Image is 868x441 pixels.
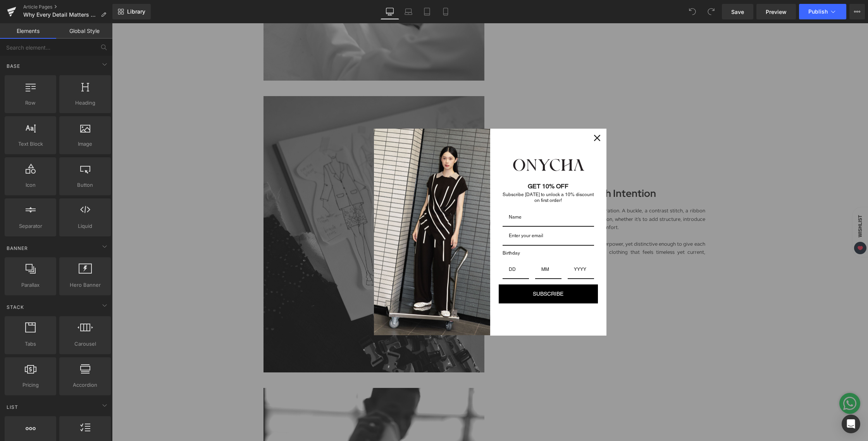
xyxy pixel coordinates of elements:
svg: close icon [482,112,488,118]
span: Text Block [7,140,54,148]
a: Desktop [381,4,399,19]
input: Year input [456,237,482,256]
span: Button [62,181,108,189]
a: Laptop [399,4,418,19]
span: Tabs [7,340,54,348]
strong: GET 10% OFF [416,159,456,167]
button: Redo [703,4,719,19]
span: Separator [7,222,54,230]
span: Accordion [62,381,108,389]
span: Icon [7,181,54,189]
span: List [6,403,19,411]
span: Preview [766,8,787,16]
button: More [849,4,865,19]
span: Stack [6,303,25,311]
button: Close [476,105,494,124]
label: Birthday [391,222,482,237]
a: Mobile [436,4,455,19]
div: Open Intercom Messenger [842,415,860,433]
button: SUBSCRIBE [386,260,487,281]
a: Article Pages [23,4,112,10]
span: Image [62,140,108,148]
span: Base [6,62,21,70]
input: Month input [423,237,449,256]
button: Publish [799,4,846,19]
input: FirstName field [391,185,482,203]
button: Undo [685,4,700,19]
a: New Library [112,4,151,19]
span: Liquid [62,222,108,230]
span: Save [731,8,744,16]
span: Banner [6,245,29,252]
span: Carousel [62,340,108,348]
span: Library [127,8,145,15]
span: Heading [62,99,108,107]
span: Publish [808,9,828,15]
input: Day input [391,237,417,256]
span: Parallax [7,281,54,289]
span: Row [7,99,54,107]
div: Birthday [391,237,482,256]
a: Global Style [56,23,112,39]
input: Email field [391,203,482,222]
h3: Subscribe [DATE] to unlock a 10% discount on first order! [391,169,482,180]
a: Preview [756,4,796,19]
span: Pricing [7,381,54,389]
span: Hero Banner [62,281,108,289]
span: Why Every Detail Matters at [GEOGRAPHIC_DATA]? [23,12,98,18]
a: Tablet [418,4,436,19]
